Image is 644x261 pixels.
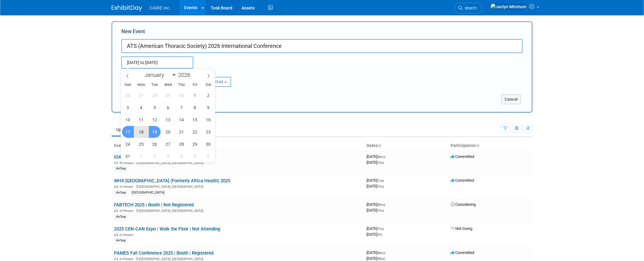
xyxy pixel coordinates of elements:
span: May 20, 2026 [162,126,174,138]
img: In-Person Event [114,185,118,188]
span: Committed [451,178,474,183]
a: Sort by Participation Type [476,143,479,148]
span: - [386,250,387,255]
span: June 5, 2026 [189,150,201,162]
span: Search [463,6,477,10]
a: FABTECH 2025 | Booth | Not Registered [114,202,194,208]
span: (Mon) [377,251,385,255]
span: [DATE] [367,160,384,165]
span: June 1, 2026 [135,150,147,162]
span: (Mon) [377,155,385,159]
span: (Thu) [377,161,384,164]
span: May 15, 2026 [189,114,201,126]
span: June 3, 2026 [162,150,174,162]
span: Thu [175,83,188,87]
span: May 31, 2026 [122,150,134,162]
span: [DATE] [367,184,384,188]
span: May 18, 2026 [135,126,147,138]
span: May 12, 2026 [149,114,161,126]
span: (Thu) [377,227,384,231]
img: In-Person Event [114,161,118,164]
span: Fri [188,83,202,87]
input: Start Date - End Date [121,56,193,69]
div: [GEOGRAPHIC_DATA] [130,190,166,195]
img: In-Person Event [114,233,118,236]
div: [GEOGRAPHIC_DATA], [GEOGRAPHIC_DATA] [114,160,362,165]
span: May 6, 2026 [162,102,174,113]
span: April 26, 2026 [122,89,134,101]
span: [DATE] [367,202,387,207]
span: May 14, 2026 [176,114,188,126]
span: [DATE] [367,250,387,255]
div: [GEOGRAPHIC_DATA], [GEOGRAPHIC_DATA] [114,256,362,261]
span: May 10, 2026 [122,114,134,126]
span: CAIRE Inc. [149,5,170,10]
div: AirSep [114,166,128,171]
span: May 27, 2026 [162,138,174,150]
span: May 28, 2026 [176,138,188,150]
a: 2025 CEN-CAN Expo | Walk the Floor | Not Attending [114,226,220,232]
img: In-Person Event [114,257,118,260]
span: May 23, 2026 [202,126,214,138]
div: AirSep [114,238,128,243]
span: (Fri) [377,233,382,236]
span: In-Person [120,233,135,237]
a: Search [454,3,482,13]
th: Dates [364,141,448,151]
img: Jaclyn Mitchum [490,3,527,10]
span: June 4, 2026 [176,150,188,162]
div: [GEOGRAPHIC_DATA], [GEOGRAPHIC_DATA] [114,208,362,213]
span: June 2, 2026 [149,150,161,162]
a: WHX [GEOGRAPHIC_DATA] (Formerly Africa Health) 2025 [114,178,230,184]
th: Event [112,141,364,151]
span: May 30, 2026 [202,138,214,150]
span: (Mon) [377,203,385,206]
span: Tue [148,83,161,87]
img: In-Person Event [114,209,118,212]
a: Upcoming20 [112,124,147,135]
span: May 22, 2026 [189,126,201,138]
span: In-Person [120,257,135,261]
span: May 9, 2026 [202,102,214,113]
span: Wed [161,83,175,87]
span: (Thu) [377,185,384,188]
span: April 27, 2026 [135,89,147,101]
span: (Wed) [377,257,385,260]
span: [DATE] [367,256,385,261]
div: [GEOGRAPHIC_DATA], [GEOGRAPHIC_DATA] [114,184,362,189]
span: May 13, 2026 [162,114,174,126]
div: AirSep [114,190,128,195]
div: Participation: [190,69,249,77]
span: (Thu) [377,209,384,212]
span: May 26, 2026 [149,138,161,150]
span: In-Person [120,161,135,165]
span: In-Person [120,209,135,213]
span: May 16, 2026 [202,114,214,126]
div: Attendance / Format: [121,69,181,77]
span: May 8, 2026 [189,102,201,113]
span: May 3, 2026 [122,102,134,113]
span: - [386,202,387,207]
span: Committed [451,250,474,255]
span: May 1, 2026 [189,89,201,101]
button: Cancel [501,95,521,104]
span: May 21, 2026 [176,126,188,138]
span: Committed [451,154,474,159]
span: - [385,226,386,231]
span: In-Person [120,185,135,189]
span: Not Going [451,226,472,231]
select: Month [141,71,177,79]
span: [DATE] [367,226,386,231]
span: May 25, 2026 [135,138,147,150]
span: May 4, 2026 [135,102,147,113]
span: May 5, 2026 [149,102,161,113]
span: April 30, 2026 [176,89,188,101]
label: New Event [121,28,145,38]
span: (Tue) [377,179,384,182]
span: Mon [134,83,148,87]
span: - [386,154,387,159]
span: [DATE] [367,232,382,237]
span: Considering [451,202,476,207]
span: [DATE] [367,178,386,183]
a: IOA World Congress 2025 | Registered | Booth [114,154,206,160]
